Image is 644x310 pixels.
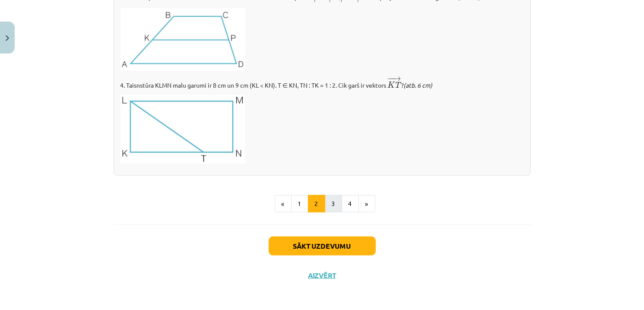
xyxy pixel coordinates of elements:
[358,195,375,212] button: »
[121,76,524,90] p: 4. Taisnstūra KLMN malu garumi ir 8 cm un 9 cm (KL < KN). T ∈ KN, TN : TK = 1 : 2. Cik garš ir ve...
[388,82,396,88] span: K
[387,76,393,81] span: −
[275,195,292,212] button: «
[6,35,9,41] img: icon-close-lesson-0947bae3869378f0d4975bcd49f059093ad1ed9edebbc8119c70593378902aed.svg
[269,237,376,256] button: Sākt uzdevumu
[291,195,308,212] button: 1
[395,82,401,88] span: T
[393,76,401,81] span: →
[308,195,325,212] button: 2
[404,81,433,89] em: (atb. 6 cm)
[325,195,342,212] button: 3
[306,271,339,280] button: Aizvērt
[114,195,531,212] nav: Page navigation example
[342,195,359,212] button: 4
[390,76,392,81] span: −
